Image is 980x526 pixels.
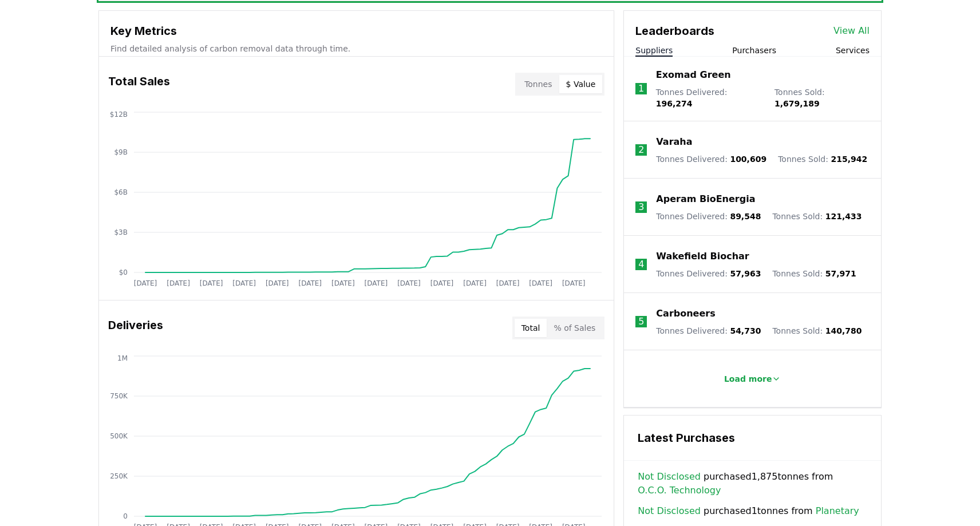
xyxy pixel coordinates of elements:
span: 215,942 [831,155,867,164]
p: Tonnes Sold : [774,86,870,109]
tspan: [DATE] [200,279,223,287]
p: 2 [638,143,644,157]
span: 1,679,189 [774,99,820,108]
tspan: [DATE] [529,279,552,287]
tspan: $9B [114,148,128,156]
p: Tonnes Delivered : [656,211,761,222]
p: Tonnes Sold : [772,211,862,222]
button: Purchasers [732,45,776,56]
a: Not Disclosed [638,470,701,484]
button: % of Sales [547,319,602,337]
a: View All [833,24,870,38]
tspan: [DATE] [167,279,190,287]
tspan: [DATE] [134,279,157,287]
span: 140,780 [825,326,862,335]
p: Tonnes Delivered : [656,325,761,337]
tspan: [DATE] [430,279,454,287]
button: Load more [715,367,791,390]
tspan: [DATE] [397,279,421,287]
p: Tonnes Delivered : [656,268,761,279]
button: Tonnes [517,75,559,93]
span: 57,963 [730,269,761,278]
p: 5 [638,315,644,329]
tspan: [DATE] [365,279,388,287]
tspan: [DATE] [298,279,322,287]
tspan: [DATE] [232,279,256,287]
tspan: [DATE] [331,279,355,287]
span: 54,730 [730,326,761,335]
tspan: [DATE] [562,279,586,287]
tspan: [DATE] [463,279,487,287]
a: Wakefield Biochar [656,250,749,263]
h3: Key Metrics [110,22,602,39]
p: 4 [638,258,644,271]
tspan: $12B [110,110,128,118]
h3: Total Sales [108,73,170,96]
tspan: $6B [114,188,128,196]
p: Tonnes Delivered : [656,86,763,109]
span: purchased 1 tonnes from [638,504,859,518]
a: Not Disclosed [638,504,701,518]
button: Total [515,319,547,337]
button: Suppliers [635,45,673,56]
p: 1 [638,82,644,96]
span: 121,433 [825,212,862,221]
p: Tonnes Sold : [778,153,867,165]
span: purchased 1,875 tonnes from [638,470,867,497]
p: Tonnes Sold : [772,268,856,279]
tspan: 750K [110,392,128,400]
tspan: [DATE] [266,279,289,287]
a: O.C.O. Technology [638,484,721,497]
tspan: 1M [117,354,128,362]
h3: Deliveries [108,317,163,339]
span: 57,971 [825,269,856,278]
a: Varaha [656,135,692,149]
tspan: $3B [114,228,128,236]
a: Aperam BioEnergia [656,192,755,206]
button: $ Value [559,75,603,93]
tspan: $0 [119,268,128,276]
h3: Leaderboards [635,22,714,39]
span: 196,274 [656,99,693,108]
tspan: 0 [123,512,128,520]
a: Exomad Green [656,68,731,82]
span: 89,548 [730,212,761,221]
p: Tonnes Delivered : [656,153,766,165]
p: 3 [638,200,644,214]
tspan: 500K [110,432,128,440]
a: Planetary [816,504,859,518]
p: Find detailed analysis of carbon removal data through time. [110,43,602,54]
h3: Latest Purchases [638,429,867,446]
a: Carboneers [656,307,715,321]
span: 100,609 [730,155,766,164]
p: Tonnes Sold : [772,325,862,337]
button: Services [836,45,870,56]
p: Load more [724,373,772,385]
tspan: 250K [110,472,128,480]
tspan: [DATE] [496,279,520,287]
